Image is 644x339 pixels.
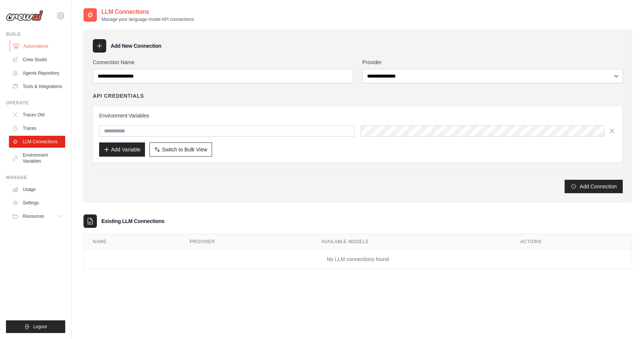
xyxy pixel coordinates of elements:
img: Logo [6,10,43,21]
h3: Environment Variables [99,112,616,119]
a: Usage [9,183,65,195]
p: Manage your language model API connections [101,16,194,22]
h4: API Credentials [93,92,144,100]
span: Logout [33,324,47,330]
a: Tools & Integrations [9,81,65,92]
a: LLM Connections [9,136,65,148]
h3: Add New Connection [111,42,161,50]
th: Available Models [312,234,511,249]
a: Environment Variables [9,149,65,167]
label: Provider [362,59,623,66]
label: Connection Name [93,59,353,66]
td: No LLM connections found [84,249,632,269]
button: Switch to Bulk View [149,142,212,157]
div: Manage [6,175,65,181]
a: Traces [9,122,65,134]
a: Traces Old [9,109,65,121]
a: Agents Repository [9,67,65,79]
button: Logout [6,320,65,333]
a: Automations [10,40,66,52]
button: Add Variable [99,142,145,157]
a: Settings [9,197,65,209]
th: Actions [511,234,632,249]
div: Operate [6,100,65,106]
div: Build [6,31,65,37]
a: Crew Studio [9,54,65,66]
button: Add Connection [565,180,623,193]
h2: LLM Connections [101,7,194,16]
th: Provider [181,234,312,249]
h3: Existing LLM Connections [101,217,164,225]
span: Resources [23,213,44,219]
button: Resources [9,210,65,222]
th: Name [84,234,181,249]
span: Switch to Bulk View [162,146,207,153]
